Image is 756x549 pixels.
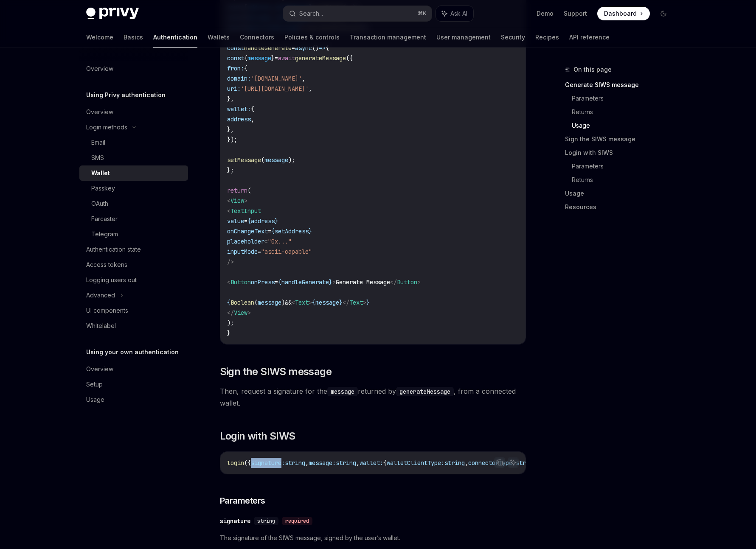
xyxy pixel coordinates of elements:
span: Sign the SIWS message [220,365,332,378]
span: = [244,217,247,225]
div: OAuth [91,199,108,209]
span: login [227,459,244,467]
span: , [251,115,254,123]
span: connectorType: [468,459,516,467]
span: generateMessage [295,54,346,62]
h5: Using your own authentication [86,347,179,357]
span: const [227,44,244,52]
span: { [271,227,275,235]
span: from: [227,64,244,72]
div: Advanced [86,290,115,300]
span: View [234,309,247,317]
a: Whitelabel [79,318,188,333]
span: onPress [251,278,275,286]
span: View [230,197,244,204]
a: Usage [79,392,188,407]
span: wallet: [360,459,383,467]
span: () [312,44,319,52]
span: < [227,197,230,204]
a: Recipes [535,27,559,48]
span: } [271,54,275,62]
span: }, [227,95,234,103]
span: TextInput [230,207,261,215]
div: SMS [91,153,104,163]
span: string [257,518,275,524]
span: > [332,278,336,286]
a: Returns [572,173,677,187]
a: Usage [565,187,677,200]
a: Overview [79,61,188,76]
span: { [244,64,247,72]
div: Search... [299,8,323,19]
span: message [264,156,288,164]
span: { [278,278,281,286]
span: Boolean [230,299,254,306]
span: > [309,299,312,306]
span: ⌘ K [418,10,427,17]
span: } [366,299,370,306]
span: < [227,278,230,286]
div: UI components [86,305,128,316]
span: } [309,227,312,235]
div: signature [220,517,250,525]
a: Parameters [572,92,677,105]
span: Parameters [220,495,265,507]
span: async [295,44,312,52]
span: } [227,329,230,337]
span: { [312,299,315,306]
span: Login with SIWS [220,429,295,443]
a: Parameters [572,160,677,173]
span: > [417,278,421,286]
a: Basics [124,27,143,48]
span: ) [281,299,285,306]
span: < [227,207,230,215]
a: Authentication state [79,242,188,257]
span: Text [349,299,363,306]
span: value [227,217,244,225]
code: message [327,387,358,396]
span: , [465,459,468,467]
span: const [227,54,244,62]
button: Search...⌘K [283,6,432,21]
span: message [247,54,271,62]
div: Whitelabel [86,321,116,331]
span: { [251,105,254,113]
div: Usage [86,395,104,405]
span: message: [309,459,336,467]
a: Policies & controls [284,27,340,48]
span: walletClientType: [387,459,444,467]
span: uri: [227,85,241,92]
span: </ [343,299,349,306]
div: Login methods [86,122,127,132]
a: Transaction management [350,27,426,48]
a: Overview [79,104,188,120]
span: '[DOMAIN_NAME]' [251,75,302,82]
span: > [363,299,366,306]
span: </ [390,278,397,286]
a: Welcome [86,27,113,48]
span: setMessage [227,156,261,164]
span: wallet: [227,105,251,113]
span: ({ [346,54,353,62]
button: Ask AI [436,6,473,21]
a: Farcaster [79,211,188,227]
span: '[URL][DOMAIN_NAME]' [241,85,309,92]
a: Authentication [153,27,197,48]
a: Login with SIWS [565,146,677,160]
a: Passkey [79,181,188,196]
span: The signature of the SIWS message, signed by the user’s wallet. [220,533,526,543]
span: { [247,217,251,225]
span: On this page [573,64,612,75]
span: string [336,459,356,467]
span: && [285,299,292,306]
a: Access tokens [79,257,188,272]
span: string [285,459,305,467]
a: OAuth [79,196,188,211]
a: Generate SIWS message [565,78,677,92]
span: { [244,54,247,62]
a: SMS [79,150,188,165]
span: handleGenerate [281,278,329,286]
span: , [305,459,309,467]
a: Support [564,9,587,18]
a: Email [79,135,188,150]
